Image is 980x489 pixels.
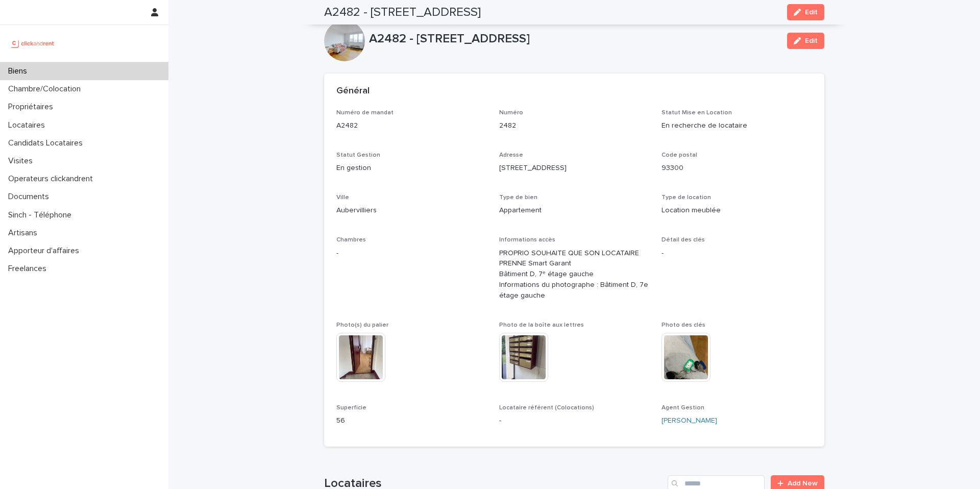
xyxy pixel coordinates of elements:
[4,192,57,202] p: Documents
[4,210,80,220] p: Sinch - Téléphone
[336,248,487,259] p: -
[805,9,818,16] span: Edit
[805,37,818,44] span: Edit
[499,405,594,411] span: Locataire référent (Colocations)
[499,205,650,216] p: Appartement
[499,322,584,328] span: Photo de la boîte aux lettres
[336,163,487,174] p: En gestion
[661,415,717,426] a: [PERSON_NAME]
[661,163,812,174] p: 93300
[661,405,704,411] span: Agent Gestion
[499,415,650,426] p: -
[336,194,349,201] span: Ville
[336,322,388,328] span: Photo(s) du palier
[4,84,89,94] p: Chambre/Colocation
[499,163,650,174] p: [STREET_ADDRESS]
[788,480,818,487] span: Add New
[499,248,650,301] p: PROPRIO SOUHAITE QUE SON LOCATAIRE PRENNE Smart Garant Bâtiment D, 7ᵉ étage gauche Informations d...
[369,32,779,46] p: A2482 - [STREET_ADDRESS]
[336,205,487,216] p: Aubervilliers
[661,194,711,201] span: Type de location
[4,246,87,256] p: Apporteur d'affaires
[336,152,380,158] span: Statut Gestion
[661,322,705,328] span: Photo des clés
[661,205,812,216] p: Location meublée
[4,102,61,112] p: Propriétaires
[8,33,58,54] img: UCB0brd3T0yccxBKYDjQ
[499,237,555,243] span: Informations accès
[661,237,705,243] span: Détail des clés
[661,110,732,116] span: Statut Mise en Location
[4,120,53,130] p: Locataires
[661,120,812,131] p: En recherche de locataire
[4,156,41,166] p: Visites
[4,174,101,184] p: Operateurs clickandrent
[787,33,824,49] button: Edit
[499,110,523,116] span: Numéro
[336,110,394,116] span: Numéro de mandat
[324,5,481,20] h2: A2482 - [STREET_ADDRESS]
[4,228,45,238] p: Artisans
[661,248,812,259] p: -
[499,120,650,131] p: 2482
[336,237,366,243] span: Chambres
[4,66,35,76] p: Biens
[661,152,697,158] span: Code postal
[336,405,366,411] span: Superficie
[336,415,487,426] p: 56
[4,138,91,148] p: Candidats Locataires
[4,264,55,274] p: Freelances
[336,86,370,97] h2: Général
[336,120,487,131] p: A2482
[787,4,824,20] button: Edit
[499,194,537,201] span: Type de bien
[499,152,523,158] span: Adresse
